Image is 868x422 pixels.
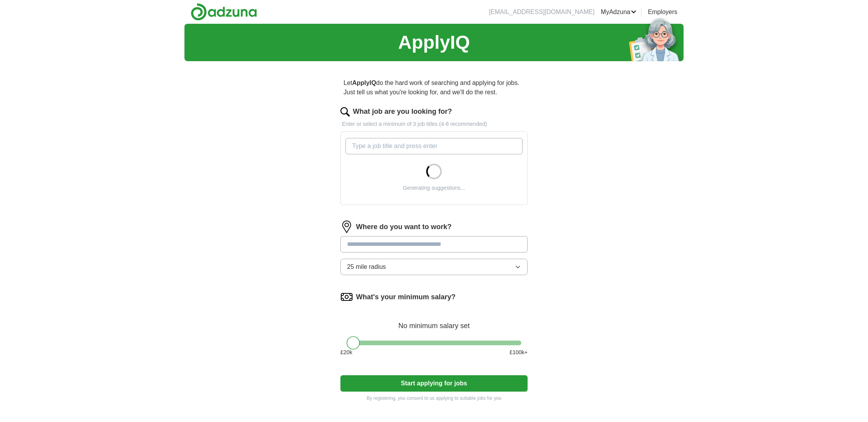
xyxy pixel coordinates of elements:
span: £ 100 k+ [510,348,528,357]
a: MyAdzuna [601,7,637,17]
p: Enter or select a minimum of 3 job titles (4-8 recommended) [340,120,528,128]
div: No minimum salary set [340,313,528,331]
a: Employers [648,7,677,17]
img: search.png [340,107,350,117]
label: What's your minimum salary? [356,292,455,302]
label: What job are you looking for? [353,106,452,117]
p: Let do the hard work of searching and applying for jobs. Just tell us what you're looking for, an... [340,75,528,100]
span: 25 mile radius [347,262,386,272]
li: [EMAIL_ADDRESS][DOMAIN_NAME] [489,7,595,17]
p: By registering, you consent to us applying to suitable jobs for you [340,395,528,402]
span: £ 20 k [340,348,352,357]
img: salary.png [340,291,353,303]
strong: ApplyIQ [352,79,376,86]
label: Where do you want to work? [356,222,452,232]
input: Type a job title and press enter [345,138,523,154]
img: location.png [340,221,353,233]
button: Start applying for jobs [340,375,528,392]
div: Generating suggestions... [403,184,465,192]
img: Adzuna logo [191,3,257,21]
h1: ApplyIQ [398,28,470,57]
button: 25 mile radius [340,259,528,275]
